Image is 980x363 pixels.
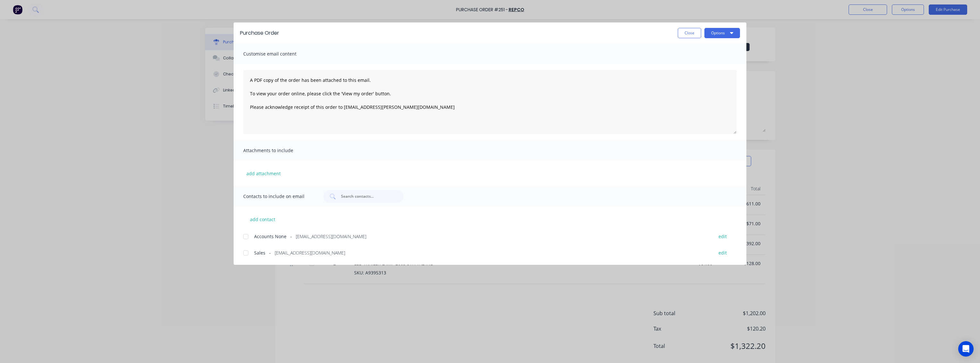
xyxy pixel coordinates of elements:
button: Options [704,28,740,38]
button: add attachment [243,169,284,178]
span: Attachments to include [243,146,314,155]
span: [EMAIL_ADDRESS][DOMAIN_NAME] [296,233,366,240]
textarea: A PDF copy of the order has been attached to this email. To view your order online, please click ... [243,70,737,134]
span: Accounts None [254,233,287,240]
button: edit [715,248,731,257]
span: Sales [254,249,265,256]
span: Customise email content [243,49,314,58]
div: Open Intercom Messenger [958,341,974,357]
div: Purchase Order [240,29,279,37]
button: Close [678,28,701,38]
button: edit [715,232,731,240]
span: - [290,233,292,240]
input: Search contacts... [340,193,394,200]
span: Contacts to include on email [243,192,314,201]
span: [EMAIL_ADDRESS][DOMAIN_NAME] [275,249,345,256]
span: - [269,249,271,256]
button: add contact [243,214,282,224]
